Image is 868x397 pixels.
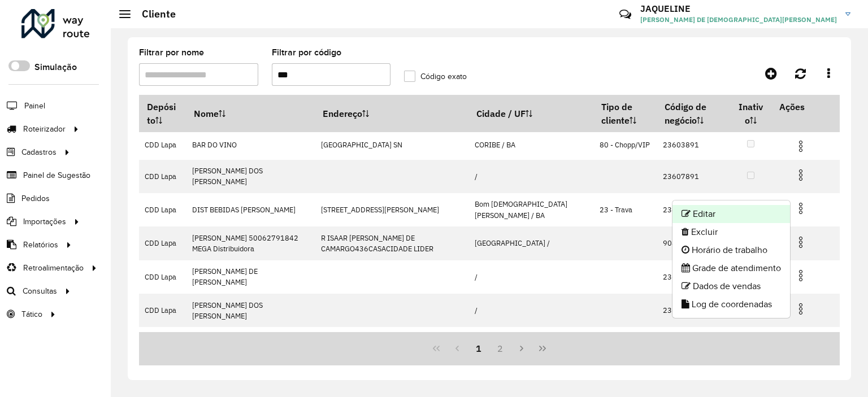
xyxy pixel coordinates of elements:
[672,259,790,277] li: Grade de atendimento
[186,294,315,327] td: [PERSON_NAME] DOS [PERSON_NAME]
[657,327,730,360] td: 23608916
[186,160,315,193] td: [PERSON_NAME] DOS [PERSON_NAME]
[186,226,315,260] td: [PERSON_NAME] 50062791842 MEGA Distribuidora
[657,131,730,160] td: 23603891
[640,3,837,14] h3: JAQUELINE
[489,338,511,359] button: 2
[468,260,593,294] td: /
[186,193,315,226] td: DIST BEBIDAS [PERSON_NAME]
[315,193,468,226] td: [STREET_ADDRESS][PERSON_NAME]
[404,71,467,82] label: Código exato
[23,239,58,251] span: Relatórios
[657,226,730,260] td: 908911
[468,226,593,260] td: [GEOGRAPHIC_DATA] /
[468,327,593,360] td: /
[21,193,50,204] span: Pedidos
[139,160,186,193] td: CDD Lapa
[21,308,42,320] span: Tático
[186,327,315,360] td: [PERSON_NAME] [PERSON_NAME] CAFE
[657,95,730,132] th: Código de negócio
[23,262,84,274] span: Retroalimentação
[186,95,315,132] th: Nome
[23,123,66,135] span: Roteirizador
[139,327,186,360] td: CDD Lapa
[23,169,90,181] span: Painel de Sugestão
[23,216,66,228] span: Importações
[131,8,176,20] h2: Cliente
[21,146,57,158] span: Cadastros
[672,205,790,223] li: Editar
[315,226,468,260] td: R ISAAR [PERSON_NAME] DE CAMARGO436CASACIDADE LIDER
[139,260,186,294] td: CDD Lapa
[593,95,657,132] th: Tipo de cliente
[186,131,315,160] td: BAR DO VINO
[468,160,593,193] td: /
[672,223,790,241] li: Excluir
[468,338,489,359] button: 1
[532,338,553,359] button: Last Page
[730,95,771,132] th: Inativo
[593,193,657,226] td: 23 - Trava
[468,95,593,132] th: Cidade / UF
[771,95,839,119] th: Ações
[657,160,730,193] td: 23607891
[640,15,837,25] span: [PERSON_NAME] DE [DEMOGRAPHIC_DATA][PERSON_NAME]
[468,131,593,160] td: CORIBE / BA
[139,226,186,260] td: CDD Lapa
[511,338,532,359] button: Next Page
[672,277,790,295] li: Dados de vendas
[186,260,315,294] td: [PERSON_NAME] DE [PERSON_NAME]
[468,294,593,327] td: /
[657,193,730,226] td: 23600891
[468,193,593,226] td: Bom [DEMOGRAPHIC_DATA] [PERSON_NAME] / BA
[315,95,468,132] th: Endereço
[139,193,186,226] td: CDD Lapa
[672,241,790,259] li: Horário de trabalho
[657,260,730,294] td: 23608910
[272,46,341,59] label: Filtrar por código
[34,60,77,74] label: Simulação
[139,294,186,327] td: CDD Lapa
[613,2,637,27] a: Contato Rápido
[139,131,186,160] td: CDD Lapa
[139,46,204,59] label: Filtrar por nome
[593,131,657,160] td: 80 - Chopp/VIP
[657,294,730,327] td: 23608918
[23,285,57,297] span: Consultas
[672,295,790,313] li: Log de coordenadas
[139,95,186,132] th: Depósito
[24,100,45,112] span: Painel
[315,131,468,160] td: [GEOGRAPHIC_DATA] SN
